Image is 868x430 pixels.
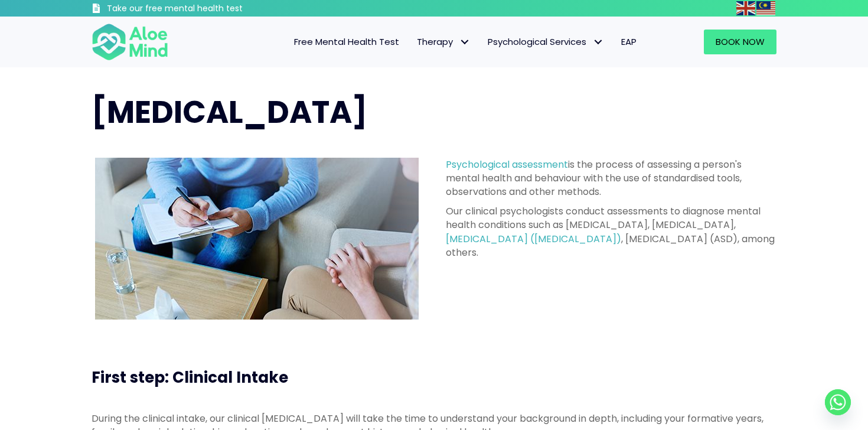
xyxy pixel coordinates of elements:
img: Aloe mind Logo [92,22,168,61]
nav: Menu [184,30,645,54]
a: Psychological assessment [446,158,568,171]
a: Book Now [704,30,776,54]
a: [MEDICAL_DATA] ([MEDICAL_DATA]) [446,232,621,246]
a: TherapyTherapy: submenu [408,30,479,54]
a: Free Mental Health Test [285,30,408,54]
p: Our clinical psychologists conduct assessments to diagnose mental health conditions such as [MEDI... [446,204,776,259]
a: Take our free mental health test [92,3,306,17]
span: First step: Clinical Intake [92,367,288,388]
span: Free Mental Health Test [294,35,399,48]
a: Psychological ServicesPsychological Services: submenu [479,30,612,54]
span: Therapy: submenu [456,34,473,51]
p: is the process of assessing a person's mental health and behaviour with the use of standardised t... [446,158,776,199]
a: English [736,1,756,15]
span: Psychological Services: submenu [589,34,606,51]
a: Whatsapp [825,389,851,415]
span: Therapy [417,35,470,48]
h3: Take our free mental health test [107,3,306,15]
a: Malay [756,1,776,15]
span: Psychological Services [488,35,603,48]
img: ms [756,1,775,15]
a: EAP [612,30,645,54]
span: EAP [621,35,637,48]
img: en [736,1,755,15]
span: Book Now [716,35,765,48]
img: psychological assessment [95,158,419,320]
span: [MEDICAL_DATA] [92,90,367,133]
